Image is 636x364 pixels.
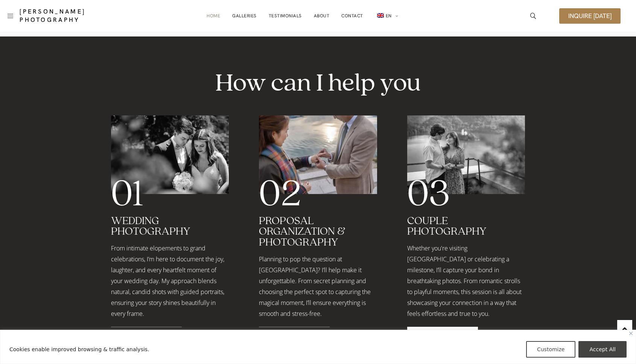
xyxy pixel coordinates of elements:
[386,13,392,19] span: EN
[407,183,525,206] div: 03
[259,254,377,319] p: Planning to pop the question at [GEOGRAPHIC_DATA]? I’ll help make it unforgettable. From secret p...
[526,9,540,23] a: icon-magnifying-glass34
[377,13,384,18] img: EN
[232,8,257,23] a: Galleries
[259,215,345,249] a: Proposal Organization & Photography
[578,341,627,358] button: Accept All
[111,327,182,347] a: Read More
[9,345,149,354] p: Cookies enable improved browsing & traffic analysis.
[407,327,478,347] a: Read More
[314,8,330,23] a: About
[407,215,487,238] a: Couple Photography
[20,8,126,24] a: [PERSON_NAME] Photography
[269,8,302,23] a: Testimonials
[259,183,377,206] div: 02
[526,341,576,358] button: Customize
[568,13,612,19] span: Inquire [DATE]
[207,8,220,23] a: Home
[259,327,330,347] a: Read More
[407,243,525,319] p: Whether you're visiting [GEOGRAPHIC_DATA] or celebrating a milestone, I’ll capture your bond in b...
[111,243,229,319] p: From intimate elopements to grand celebrations, I’m here to document the joy, laughter, and every...
[559,8,621,24] a: Inquire [DATE]
[107,70,529,97] h2: How can I help you
[341,8,363,23] a: Contact
[111,183,229,206] div: 01
[629,332,633,335] img: Close
[375,8,398,24] a: en_GBEN
[111,215,190,238] a: Wedding Photography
